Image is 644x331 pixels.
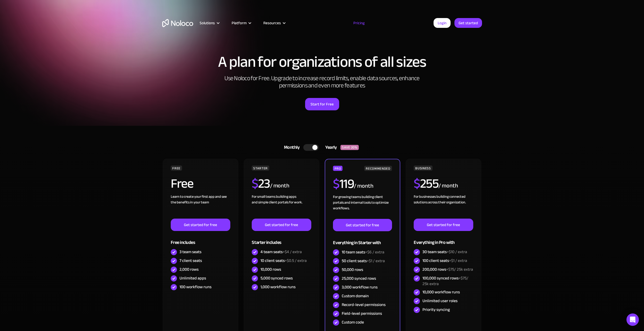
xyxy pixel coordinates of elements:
div: 4 team seats [260,249,302,255]
div: 30 team seats [422,249,467,255]
div: For small teams building apps and simple client portals for work. ‍ [252,194,311,219]
div: 10 team seats [342,249,384,255]
div: Everything in Starter with [333,231,392,248]
div: PRO [333,166,343,171]
div: 200,000 rows [422,267,473,272]
a: Get started for free [252,219,311,231]
div: 100 workflow runs [180,284,211,290]
div: Record-level permissions [342,302,386,308]
span: +$1 / extra [449,257,467,264]
div: STARTER [252,165,269,171]
div: RECOMMENDED [364,166,392,171]
div: 50,000 rows [342,267,363,272]
div: BUSINESS [414,165,432,171]
span: +$75/ 25k extra [446,266,473,273]
span: $ [252,171,258,196]
span: +$1 / extra [367,257,385,265]
a: Pricing [347,20,371,26]
h2: 119 [333,177,354,190]
div: 3 team seats [180,249,201,255]
span: $ [414,171,420,196]
a: Get started [454,18,482,28]
div: Open Intercom Messenger [626,313,639,326]
a: home [162,19,193,27]
div: Priority syncing [422,307,450,312]
div: 25,000 synced rows [342,276,376,281]
div: Platform [232,20,247,26]
h2: Free [171,177,193,190]
h2: 23 [252,177,270,190]
div: 2,000 rows [180,267,199,272]
span: +$6 / extra [365,248,384,256]
div: 50 client seats [342,258,385,264]
span: +$75/ 25k extra [422,274,468,288]
div: Free includes [171,231,230,248]
div: 5,000 synced rows [260,275,293,281]
div: 10,000 workflow runs [422,289,460,295]
div: Yearly [319,144,340,151]
div: Custom code [342,319,364,325]
a: Get started for free [333,219,392,231]
div: 10,000 rows [260,267,281,272]
div: Solutions [200,20,215,26]
span: +$0.5 / extra [285,257,307,264]
div: Starter includes [252,231,311,248]
a: Get started for free [171,219,230,231]
a: Login [434,18,451,28]
div: / month [438,182,458,190]
div: / month [354,182,373,190]
h2: Use Noloco for Free. Upgrade to increase record limits, enable data sources, enhance permissions ... [219,75,425,89]
div: 3,000 workflow runs [342,284,378,290]
div: 100 client seats [422,258,467,263]
div: Everything in Pro with [414,231,473,248]
div: Custom domain [342,293,369,299]
div: 100,000 synced rows [422,275,473,287]
div: For growing teams building client portals and internal tools to optimize workflows. [333,194,392,219]
div: SAVE 20% [340,145,359,150]
div: Platform [225,20,257,26]
a: Start for Free [305,98,339,110]
div: / month [270,182,289,190]
div: Solutions [193,20,225,26]
div: 7 client seats [180,258,202,263]
h1: A plan for organizations of all sizes [162,54,482,70]
div: FREE [171,165,182,171]
div: Unlimited apps [180,275,206,281]
div: Resources [257,20,291,26]
div: 10 client seats [260,258,307,263]
span: +$4 / extra [283,248,302,256]
div: Learn to create your first app and see the benefits in your team ‍ [171,194,230,219]
div: 1,000 workflow runs [260,284,296,290]
div: Field-level permissions [342,311,382,316]
div: Monthly [278,144,304,151]
div: Resources [263,20,281,26]
span: $ [333,172,339,196]
div: Unlimited user roles [422,298,458,304]
a: Get started for free [414,219,473,231]
div: For businesses building connected solutions across their organization. ‍ [414,194,473,219]
span: +$10 / extra [447,248,467,256]
h2: 255 [414,177,438,190]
